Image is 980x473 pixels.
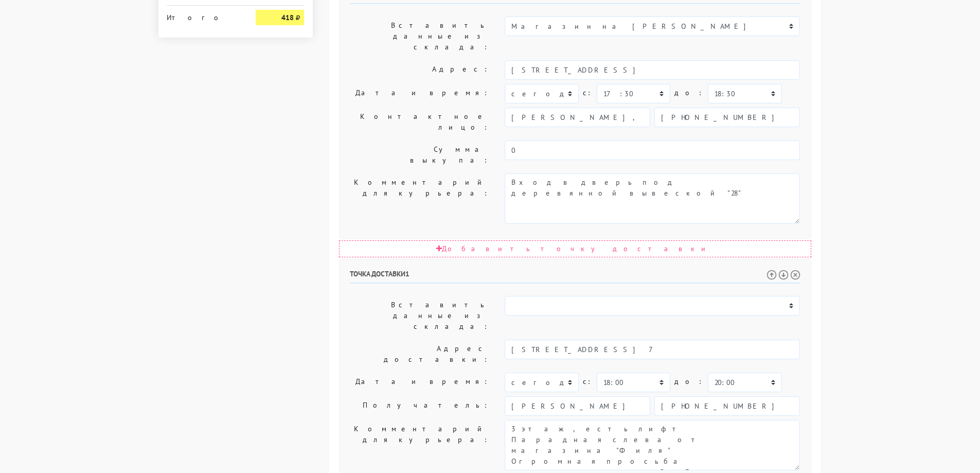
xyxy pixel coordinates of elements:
label: c: [583,84,593,102]
label: Комментарий для курьера: [342,173,497,224]
label: Адрес доставки: [342,340,497,369]
label: до: [674,373,704,391]
input: Телефон [654,396,800,416]
input: Имя [505,396,650,416]
label: Контактное лицо: [342,108,497,136]
label: до: [674,84,704,102]
input: Имя [505,108,650,127]
span: 1 [405,269,409,278]
input: Телефон [654,108,800,127]
label: Дата и время: [342,373,497,392]
label: Вставить данные из склада: [342,296,497,336]
label: Вставить данные из склада: [342,16,497,56]
strong: 418 [281,13,294,22]
div: Итого [167,10,241,21]
label: Получатель: [342,396,497,416]
label: Комментарий для курьера: [342,420,497,470]
textarea: Вход в дверь под деревянной вывеской "28" 3 этаж, есть лифт Парадная слева от магазина "Филя" Огр... [505,420,800,470]
h6: Точка доставки [350,270,800,284]
div: Добавить точку доставки [339,240,811,257]
label: Дата и время: [342,84,497,103]
label: Адрес: [342,60,497,80]
textarea: Вход в дверь под деревянной вывеской "28" [505,173,800,224]
label: Сумма выкупа: [342,141,497,169]
label: c: [583,373,593,391]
